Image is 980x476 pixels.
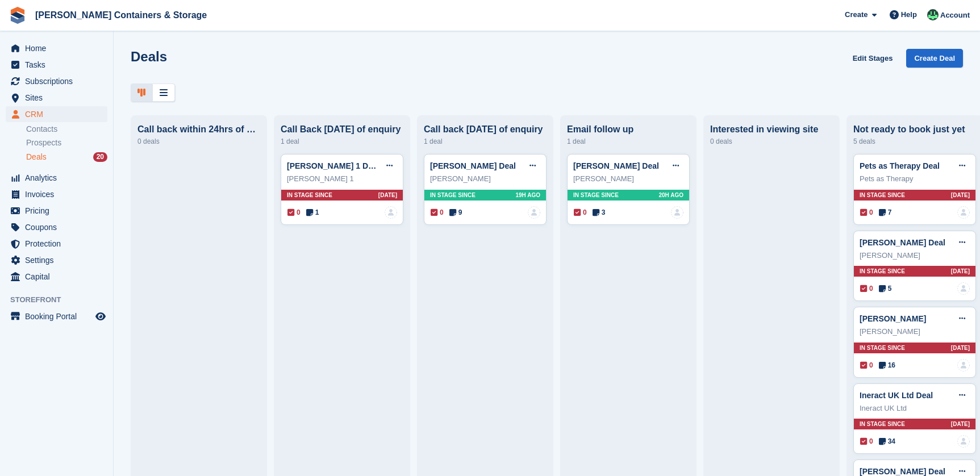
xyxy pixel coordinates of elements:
div: Call back [DATE] of enquiry [424,124,547,135]
span: 0 [860,283,873,294]
div: 1 deal [567,135,690,148]
span: In stage since [860,420,905,428]
div: 5 deals [853,135,976,148]
a: menu [6,269,107,285]
div: 1 deal [281,135,403,148]
a: menu [6,73,107,89]
span: Settings [25,252,93,268]
span: 19H AGO [515,191,540,199]
span: Storefront [10,294,113,306]
a: [PERSON_NAME] Deal [860,467,945,476]
span: 16 [879,360,895,370]
div: 0 deals [137,135,260,148]
img: deal-assignee-blank [957,435,970,448]
a: [PERSON_NAME] 1 Deal [287,161,380,170]
a: Pets as Therapy Deal [860,161,940,170]
span: Protection [25,236,93,252]
span: 0 [860,436,873,446]
img: deal-assignee-blank [385,206,397,219]
span: Subscriptions [25,73,93,89]
span: Prospects [26,137,61,148]
img: stora-icon-8386f47178a22dfd0bd8f6a31ec36ba5ce8667c1dd55bd0f319d3a0aa187defe.svg [9,7,26,24]
a: menu [6,57,107,73]
div: [PERSON_NAME] 1 [287,173,397,185]
span: 0 [574,207,587,218]
div: Interested in viewing site [710,124,833,135]
div: 1 deal [424,135,547,148]
span: In stage since [287,191,332,199]
span: [DATE] [951,267,970,275]
span: 1 [306,207,319,218]
span: [DATE] [951,344,970,352]
a: Preview store [94,310,107,323]
span: 7 [879,207,892,218]
img: deal-assignee-blank [957,206,970,219]
a: menu [6,236,107,252]
span: In stage since [860,344,905,352]
a: Create Deal [906,49,963,68]
a: Prospects [26,137,107,149]
h1: Deals [131,49,167,64]
div: [PERSON_NAME] [860,326,970,337]
img: deal-assignee-blank [528,206,540,219]
span: Pricing [25,203,93,219]
a: [PERSON_NAME] Deal [573,161,659,170]
span: Invoices [25,186,93,202]
span: In stage since [860,267,905,275]
div: Not ready to book just yet [853,124,976,135]
span: 5 [879,283,892,294]
span: In stage since [430,191,476,199]
a: [PERSON_NAME] [860,314,926,323]
span: 0 [431,207,444,218]
span: Create [845,9,868,20]
div: 0 deals [710,135,833,148]
span: 0 [860,207,873,218]
span: 9 [449,207,462,218]
span: Help [901,9,917,20]
a: Ineract UK Ltd Deal [860,391,933,400]
span: [DATE] [951,420,970,428]
a: Deals 20 [26,151,107,163]
div: Email follow up [567,124,690,135]
div: Ineract UK Ltd [860,403,970,414]
span: 20H AGO [658,191,683,199]
div: 20 [93,152,107,162]
span: 0 [860,360,873,370]
span: In stage since [573,191,619,199]
div: Call Back [DATE] of enquiry [281,124,403,135]
span: 0 [287,207,301,218]
a: deal-assignee-blank [957,359,970,371]
span: Booking Portal [25,308,93,324]
a: menu [6,170,107,186]
a: menu [6,308,107,324]
span: In stage since [860,191,905,199]
span: Coupons [25,219,93,235]
a: [PERSON_NAME] Containers & Storage [31,6,211,24]
a: menu [6,186,107,202]
div: Call back within 24hrs of enquiry [137,124,260,135]
a: menu [6,203,107,219]
div: [PERSON_NAME] [573,173,683,185]
a: [PERSON_NAME] Deal [860,238,945,247]
a: Contacts [26,124,107,135]
img: deal-assignee-blank [671,206,683,219]
span: 34 [879,436,895,446]
span: Analytics [25,170,93,186]
span: 3 [593,207,606,218]
a: menu [6,90,107,106]
img: deal-assignee-blank [957,282,970,295]
span: Account [940,10,970,21]
span: Deals [26,152,47,162]
a: menu [6,40,107,56]
a: [PERSON_NAME] Deal [430,161,516,170]
a: menu [6,219,107,235]
div: Pets as Therapy [860,173,970,185]
span: [DATE] [951,191,970,199]
a: Edit Stages [848,49,898,68]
